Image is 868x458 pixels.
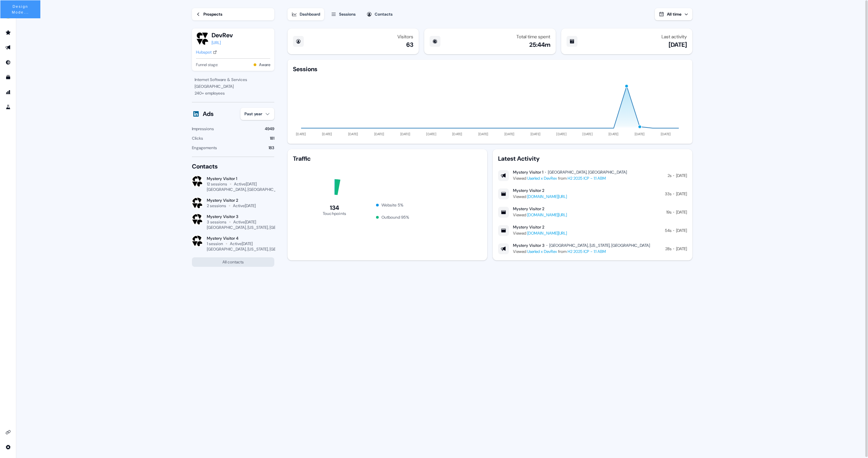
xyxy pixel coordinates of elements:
[513,224,544,230] div: Mystery Visitor 2
[676,172,687,179] div: [DATE]
[3,57,14,68] a: Go to Inbound
[527,212,567,218] a: [DOMAIN_NAME][URL]
[207,219,226,225] div: 3 sessions
[288,8,324,20] button: Dashboard
[568,176,606,181] a: H2 2025 ICP - 1:1 ABM
[234,181,257,187] div: Active [DATE]
[196,49,212,56] div: Hubspot
[3,427,14,438] a: Go to integrations
[270,135,274,142] div: 181
[293,155,482,163] div: Traffic
[207,214,274,219] div: Mystery Visitor 3
[0,0,40,18] div: Design Mode...
[207,198,256,203] div: Mystery Visitor 2
[3,442,14,453] a: Go to integrations
[505,132,515,136] tspan: [DATE]
[269,144,274,151] div: 183
[583,132,593,136] tspan: [DATE]
[669,41,687,49] div: [DATE]
[207,225,309,230] div: [GEOGRAPHIC_DATA], [US_STATE], [GEOGRAPHIC_DATA]
[192,257,274,267] button: All contacts
[207,241,223,246] div: 1 session
[513,188,544,193] div: Mystery Visitor 2
[330,204,339,212] tspan: 134
[676,227,687,234] div: [DATE]
[207,187,287,192] div: [GEOGRAPHIC_DATA], [GEOGRAPHIC_DATA]
[192,135,203,142] div: Clicks
[661,132,671,136] tspan: [DATE]
[192,162,274,171] div: Contacts
[667,12,682,17] span: All time
[348,132,358,136] tspan: [DATE]
[513,206,544,212] div: Mystery Visitor 2
[381,202,403,208] div: Website 5 %
[212,39,233,46] a: [URL]
[666,209,671,216] div: 19s
[195,83,272,90] div: [GEOGRAPHIC_DATA]
[527,231,567,236] a: [DOMAIN_NAME][URL]
[3,27,14,38] a: Go to prospects
[498,155,687,163] div: Latest Activity
[207,246,309,252] div: [GEOGRAPHIC_DATA], [US_STATE], [GEOGRAPHIC_DATA]
[195,76,272,83] div: Internet Software & Services
[240,108,274,120] button: Past year
[400,132,411,136] tspan: [DATE]
[557,132,567,136] tspan: [DATE]
[655,8,692,20] button: All time
[426,132,436,136] tspan: [DATE]
[192,8,274,20] a: Prospects
[452,132,462,136] tspan: [DATE]
[233,203,256,208] div: Active [DATE]
[207,236,274,241] div: Mystery Visitor 4
[3,102,14,113] a: Go to experiments
[207,176,274,181] div: Mystery Visitor 1
[527,176,557,181] a: Userled x DevRev
[513,243,545,248] div: Mystery Visitor 3
[212,31,233,39] button: DevRev
[203,110,214,118] div: Ads
[529,41,550,49] div: 25:44m
[196,61,218,68] span: Funnel stage:
[668,172,671,179] div: 2s
[676,191,687,197] div: [DATE]
[676,245,687,252] div: [DATE]
[665,191,671,197] div: 33s
[513,193,567,200] div: Viewed
[207,203,226,208] div: 2 sessions
[265,125,274,132] div: 4949
[293,65,317,73] div: Sessions
[375,11,393,18] div: Contacts
[233,219,256,225] div: Active [DATE]
[549,243,650,248] div: [GEOGRAPHIC_DATA], [US_STATE], [GEOGRAPHIC_DATA]
[322,132,332,136] tspan: [DATE]
[527,249,557,254] a: Userled x DevRev
[192,125,214,132] div: Impressions
[192,144,217,151] div: Engagements
[3,72,14,83] a: Go to templates
[665,227,671,234] div: 54s
[203,11,222,18] div: Prospects
[3,42,14,53] a: Go to outbound experience
[397,34,413,39] div: Visitors
[548,170,627,175] div: [GEOGRAPHIC_DATA], [GEOGRAPHIC_DATA]
[513,230,567,237] div: Viewed
[527,194,567,199] a: [DOMAIN_NAME][URL]
[339,11,356,18] div: Sessions
[381,214,409,221] div: Outbound 95 %
[513,175,627,182] div: Viewed from
[323,211,347,216] tspan: Touchpoints
[676,209,687,216] div: [DATE]
[478,132,489,136] tspan: [DATE]
[635,132,645,136] tspan: [DATE]
[406,41,413,49] div: 63
[516,34,550,39] div: Total time spent
[3,87,14,98] a: Go to attribution
[568,249,606,254] a: H2 2025 ICP - 1:1 ABM
[513,248,650,255] div: Viewed from
[374,132,384,136] tspan: [DATE]
[259,61,270,68] button: Aware
[531,132,541,136] tspan: [DATE]
[230,241,253,246] div: Active [DATE]
[513,170,543,175] div: Mystery Visitor 1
